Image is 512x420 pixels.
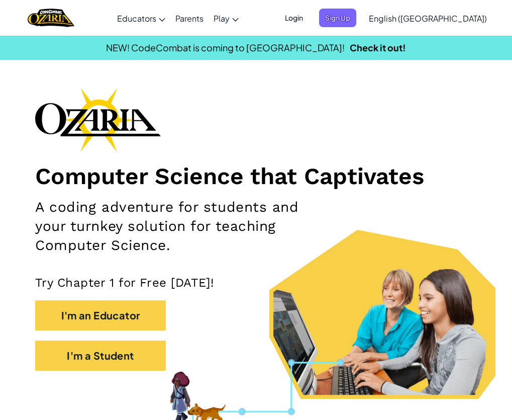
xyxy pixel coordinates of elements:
button: I'm a Student [35,341,166,371]
button: Login [279,9,309,27]
p: Try Chapter 1 for Free [DATE]! [35,275,477,290]
a: Play [209,5,244,32]
span: Educators [117,13,156,24]
a: Parents [170,5,209,32]
button: I'm an Educator [35,300,166,330]
h1: Computer Science that Captivates [35,162,477,190]
a: Educators [112,5,170,32]
span: Play [214,13,230,24]
img: Ozaria branding logo [35,88,161,152]
a: English ([GEOGRAPHIC_DATA]) [364,5,492,32]
button: Sign Up [319,9,356,27]
a: Ozaria by CodeCombat logo [28,8,74,28]
h2: A coding adventure for students and your turnkey solution for teaching Computer Science. [35,198,331,255]
span: English ([GEOGRAPHIC_DATA]) [369,13,487,24]
span: NEW! CodeCombat is coming to [GEOGRAPHIC_DATA]! [106,42,345,53]
img: Home [28,8,74,28]
a: Check it out! [350,42,406,53]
